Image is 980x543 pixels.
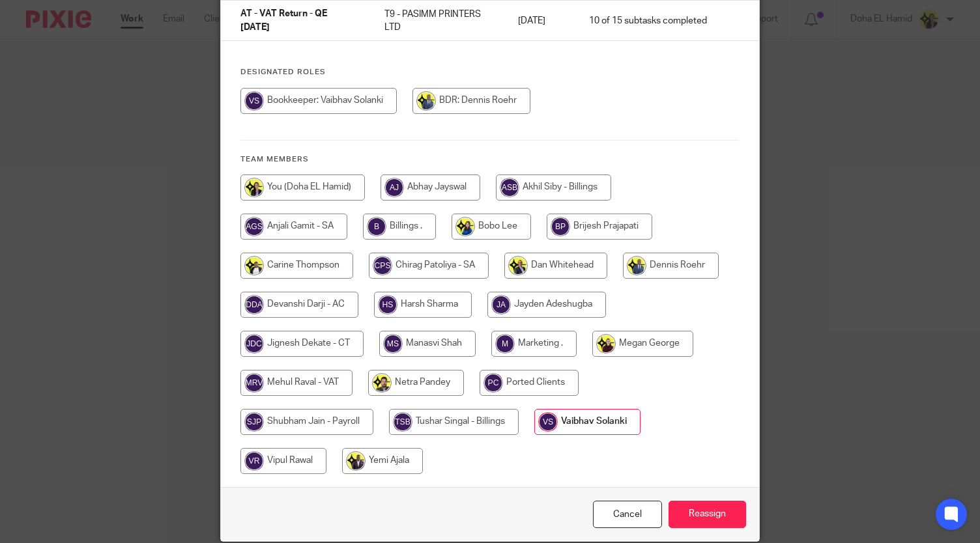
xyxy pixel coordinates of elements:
span: AT - VAT Return - QE [DATE] [240,10,327,33]
td: 10 of 15 subtasks completed [576,1,720,41]
p: [DATE] [518,14,562,27]
h4: Team members [240,154,739,165]
p: T9 - PASIMM PRINTERS LTD [384,8,493,35]
input: Reassign [669,501,746,529]
a: Close this dialog window [593,501,662,529]
h4: Designated Roles [240,67,739,77]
